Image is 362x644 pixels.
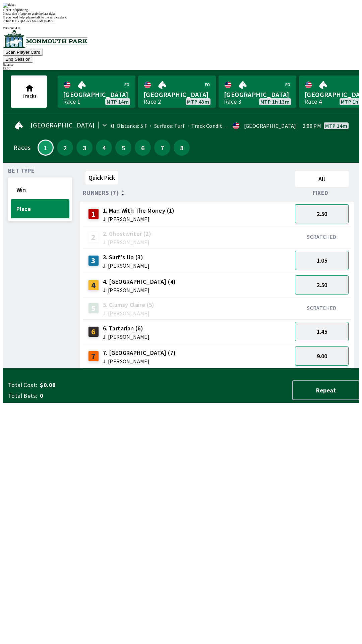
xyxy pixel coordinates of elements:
a: [GEOGRAPHIC_DATA]Race 2MTP 43m [138,75,216,108]
div: 4 [88,280,99,290]
span: MTP 14m [325,123,347,128]
button: 9.00 [295,346,349,366]
a: [GEOGRAPHIC_DATA]Race 1MTP 14m [58,75,135,108]
div: SCRATCHED [295,233,349,240]
span: J: [PERSON_NAME] [103,239,151,245]
button: 1.05 [295,251,349,270]
span: 9.00 [317,352,327,360]
span: MTP 1h 13m [260,99,290,104]
span: All [298,175,346,183]
button: 1.45 [295,322,349,341]
span: 1.45 [317,328,327,335]
span: $0.00 [40,381,145,389]
button: 4 [96,140,112,156]
div: 5 [88,303,99,314]
span: 8 [175,145,188,150]
div: 6 [88,326,99,337]
span: Bet Type [8,168,35,173]
span: MTP 14m [107,99,129,104]
span: If you need help, please talk to the service desk. [3,15,67,19]
button: 1 [38,140,54,156]
div: Version 1.4.0 [3,26,359,30]
span: 1.05 [317,257,327,264]
a: [GEOGRAPHIC_DATA]Race 3MTP 1h 13m [219,75,296,108]
span: 7. [GEOGRAPHIC_DATA] (7) [103,348,176,357]
button: 2 [57,140,73,156]
div: 1 [88,209,99,219]
span: 6. Tartarian (6) [103,324,149,333]
span: [GEOGRAPHIC_DATA] [224,90,291,99]
span: Runners (7) [83,190,119,196]
span: Total Cost: [8,381,37,389]
button: 3 [76,140,93,156]
span: Repeat [298,386,353,394]
div: Races [13,145,31,150]
span: 7 [156,145,169,150]
div: [GEOGRAPHIC_DATA] [244,123,296,128]
span: Quick Pick [88,174,115,181]
span: Fixed [313,190,328,196]
div: $ 5.00 [3,66,359,70]
button: Scan Player Card [3,49,43,56]
span: 5 [117,145,130,150]
span: 4. [GEOGRAPHIC_DATA] (4) [103,277,176,286]
div: 2 [88,232,99,243]
img: ticket [3,3,15,8]
span: 6 [136,145,149,150]
span: 0 [40,392,145,400]
span: 3 [78,145,91,150]
span: Track Condition: Fast [185,122,243,129]
div: SCRATCHED [295,305,349,311]
span: Distance: 5 F [117,122,147,129]
div: Balance [3,63,359,66]
span: 2.50 [317,281,327,289]
span: 3. Surf's Up (3) [103,253,149,262]
span: Surface: Turf [147,122,185,129]
span: Tracks [22,93,37,99]
button: Win [11,180,69,199]
span: 4 [98,145,110,150]
span: J: [PERSON_NAME] [103,311,155,316]
span: J: [PERSON_NAME] [103,287,176,293]
div: 3 [88,255,99,266]
span: [GEOGRAPHIC_DATA] [31,122,95,128]
span: 2 [59,145,71,150]
span: J: [PERSON_NAME] [103,334,149,339]
span: Place [16,205,64,213]
button: Repeat [292,380,359,400]
span: MTP 43m [187,99,209,104]
button: 6 [135,140,151,156]
span: 1. Man With The Money (1) [103,206,175,215]
div: Race 2 [143,99,161,104]
span: [GEOGRAPHIC_DATA] [143,90,210,99]
button: End Session [3,56,33,63]
span: 2. Ghostwriter (2) [103,229,151,238]
button: 2.50 [295,204,349,223]
span: 2.50 [317,210,327,218]
span: J: [PERSON_NAME] [103,216,175,222]
div: Race 1 [63,99,80,104]
button: All [295,171,349,187]
div: 7 [88,351,99,362]
span: Total Bets: [8,392,37,400]
div: Runners (7) [83,190,292,196]
span: J: [PERSON_NAME] [103,263,149,268]
span: Win [16,186,64,194]
span: YQIA-GYXN-5MQL-B72E [17,19,56,23]
button: 8 [174,140,190,156]
span: J: [PERSON_NAME] [103,359,176,364]
span: 1 [40,146,51,149]
span: 2:00 PM [303,123,321,128]
button: Place [11,199,69,218]
div: Please don't forget to grab the last ticket [3,12,359,15]
div: Race 4 [304,99,322,104]
button: Quick Pick [85,171,118,184]
img: venue logo [3,30,87,48]
div: Ticket 1 of 1 printing [3,8,359,12]
button: 7 [154,140,170,156]
div: 0 [111,123,114,128]
div: Fixed [292,190,351,196]
button: 5 [115,140,131,156]
span: [GEOGRAPHIC_DATA] [63,90,130,99]
button: Tracks [11,75,47,108]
